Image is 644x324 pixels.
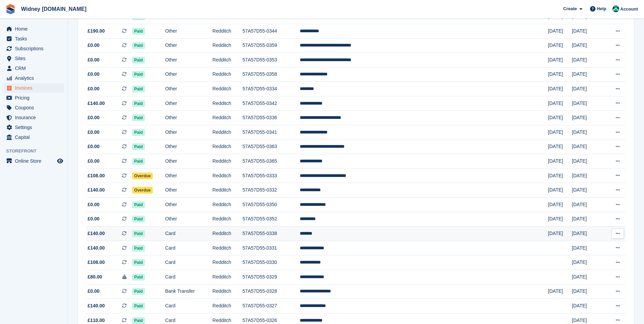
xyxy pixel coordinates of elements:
td: Redditch [213,168,242,183]
span: Paid [132,259,145,266]
td: 57A57D55-0344 [242,24,299,38]
span: Paid [132,57,145,64]
span: Analytics [15,73,56,83]
td: [DATE] [572,255,603,270]
td: Redditch [213,284,242,299]
span: Paid [132,71,145,78]
td: 57A57D55-0365 [242,154,299,169]
span: Paid [132,288,145,295]
span: Paid [132,114,145,121]
td: [DATE] [572,53,603,68]
td: Redditch [213,38,242,53]
span: £80.00 [88,273,102,281]
a: menu [3,34,64,43]
span: £140.00 [88,230,105,237]
a: menu [3,64,64,73]
span: Paid [132,143,145,150]
a: Preview store [56,157,64,165]
span: Settings [15,123,56,132]
td: Other [165,183,212,198]
span: Paid [132,274,145,281]
span: Overdue [132,173,153,179]
a: menu [3,113,64,122]
span: £0.00 [88,201,99,208]
td: Redditch [213,299,242,313]
td: [DATE] [572,125,603,140]
span: £190.00 [88,28,105,35]
td: [DATE] [548,284,572,299]
td: 57A57D55-0342 [242,96,299,111]
span: £0.00 [88,215,99,222]
span: Paid [132,129,145,136]
td: [DATE] [572,168,603,183]
td: [DATE] [548,38,572,53]
td: Redditch [213,125,242,140]
span: £0.00 [88,71,99,78]
td: Card [165,241,212,255]
td: [DATE] [572,284,603,299]
span: £0.00 [88,56,99,64]
span: Paid [132,86,145,92]
td: Other [165,168,212,183]
td: [DATE] [548,125,572,140]
td: 57A57D55-0359 [242,38,299,53]
td: [DATE] [572,241,603,255]
td: 57A57D55-0353 [242,53,299,68]
span: £0.00 [88,114,99,121]
span: £0.00 [88,129,99,136]
td: Redditch [213,82,242,96]
span: £140.00 [88,186,105,194]
td: Other [165,212,212,227]
td: Other [165,53,212,68]
span: Paid [132,317,145,324]
td: [DATE] [572,67,603,82]
td: [DATE] [572,270,603,285]
td: Redditch [213,24,242,38]
td: 57A57D55-0338 [242,227,299,241]
td: [DATE] [548,140,572,154]
td: Other [165,38,212,53]
td: Other [165,96,212,111]
td: [DATE] [548,111,572,125]
span: Paid [132,158,145,165]
span: Help [597,5,606,12]
span: Overdue [132,187,153,194]
td: 57A57D55-0328 [242,284,299,299]
td: [DATE] [548,183,572,198]
span: £0.00 [88,158,99,165]
td: 57A57D55-0336 [242,111,299,125]
td: Redditch [213,270,242,285]
span: £0.00 [88,85,99,92]
span: £140.00 [88,302,105,309]
td: Redditch [213,53,242,68]
td: [DATE] [548,96,572,111]
span: Paid [132,216,145,222]
td: [DATE] [548,67,572,82]
span: Home [15,24,56,34]
img: Emma [612,5,619,12]
td: Card [165,270,212,285]
td: [DATE] [572,140,603,154]
span: Sites [15,54,56,63]
span: Paid [132,303,145,309]
span: £108.00 [88,172,105,179]
td: 57A57D55-0331 [242,241,299,255]
span: Create [563,5,577,12]
td: Redditch [213,96,242,111]
img: stora-icon-8386f47178a22dfd0bd8f6a31ec36ba5ce8667c1dd55bd0f319d3a0aa187defe.svg [5,4,16,14]
td: Other [165,198,212,212]
a: menu [3,156,64,166]
td: 57A57D55-0350 [242,198,299,212]
td: Card [165,299,212,313]
td: [DATE] [548,227,572,241]
td: 57A57D55-0332 [242,183,299,198]
td: 57A57D55-0352 [242,212,299,227]
td: Redditch [213,227,242,241]
span: Capital [15,132,56,142]
a: menu [3,54,64,63]
td: Redditch [213,212,242,227]
td: Redditch [213,241,242,255]
td: Other [165,67,212,82]
td: Card [165,227,212,241]
span: £140.00 [88,245,105,252]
